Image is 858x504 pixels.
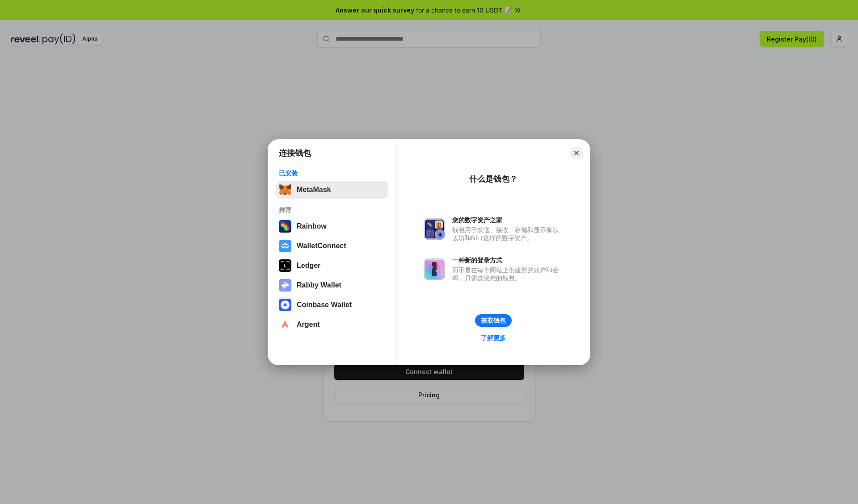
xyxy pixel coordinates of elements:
[279,259,291,272] img: svg+xml,%3Csvg%20xmlns%3D%22http%3A%2F%2Fwww.w3.org%2F2000%2Fsvg%22%20width%3D%2228%22%20height%3...
[297,321,320,329] div: Argent
[276,217,388,235] button: Rainbow
[570,147,583,159] button: Close
[276,181,388,199] button: MetaMask
[276,276,388,294] button: Rabby Wallet
[276,296,388,314] button: Coinbase Wallet
[475,314,512,327] button: 获取钱包
[276,257,388,275] button: Ledger
[475,332,511,344] a: 了解更多
[279,240,291,252] img: svg+xml,%3Csvg%20width%3D%2228%22%20height%3D%2228%22%20viewBox%3D%220%200%2028%2028%22%20fill%3D...
[297,281,341,289] div: Rabby Wallet
[452,266,563,282] div: 而不是在每个网站上创建新的账户和密码，只需连接您的钱包。
[452,226,563,242] div: 钱包用于发送、接收、存储和显示像以太坊和NFT这样的数字资产。
[481,334,506,342] div: 了解更多
[279,206,386,214] div: 推荐
[452,256,563,264] div: 一种新的登录方式
[279,169,386,177] div: 已安装
[279,220,291,233] img: svg+xml,%3Csvg%20width%3D%22120%22%20height%3D%22120%22%20viewBox%3D%220%200%20120%20120%22%20fil...
[297,222,327,230] div: Rainbow
[469,174,517,184] div: 什么是钱包？
[276,237,388,255] button: WalletConnect
[452,216,563,224] div: 您的数字资产之家
[297,301,352,309] div: Coinbase Wallet
[424,258,445,280] img: svg+xml,%3Csvg%20xmlns%3D%22http%3A%2F%2Fwww.w3.org%2F2000%2Fsvg%22%20fill%3D%22none%22%20viewBox...
[276,316,388,333] button: Argent
[279,183,291,196] img: svg+xml,%3Csvg%20fill%3D%22none%22%20height%3D%2233%22%20viewBox%3D%220%200%2035%2033%22%20width%...
[279,318,291,331] img: svg+xml,%3Csvg%20width%3D%2228%22%20height%3D%2228%22%20viewBox%3D%220%200%2028%2028%22%20fill%3D...
[279,299,291,311] img: svg+xml,%3Csvg%20width%3D%2228%22%20height%3D%2228%22%20viewBox%3D%220%200%2028%2028%22%20fill%3D...
[481,317,506,325] div: 获取钱包
[424,218,445,240] img: svg+xml,%3Csvg%20xmlns%3D%22http%3A%2F%2Fwww.w3.org%2F2000%2Fsvg%22%20fill%3D%22none%22%20viewBox...
[297,186,331,194] div: MetaMask
[297,262,320,270] div: Ledger
[279,148,311,158] h1: 连接钱包
[279,279,291,292] img: svg+xml,%3Csvg%20xmlns%3D%22http%3A%2F%2Fwww.w3.org%2F2000%2Fsvg%22%20fill%3D%22none%22%20viewBox...
[297,242,346,250] div: WalletConnect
